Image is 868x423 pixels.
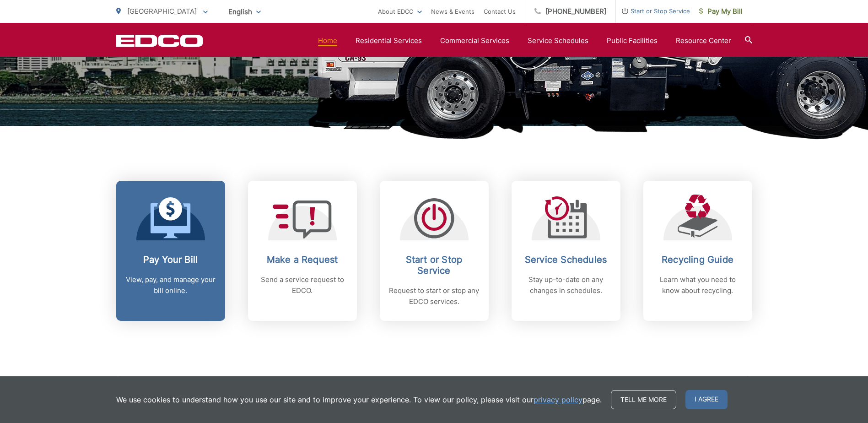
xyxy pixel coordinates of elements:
[521,254,611,265] h2: Service Schedules
[318,35,337,46] a: Home
[440,35,509,46] a: Commercial Services
[221,4,268,20] span: English
[389,254,480,276] h2: Start or Stop Service
[248,181,357,321] a: Make a Request Send a service request to EDCO.
[512,181,620,321] a: Service Schedules Stay up-to-date on any changes in schedules.
[116,34,203,47] a: EDCD logo. Return to the homepage.
[534,394,582,405] a: privacy policy
[356,35,422,46] a: Residential Services
[127,7,197,16] span: [GEOGRAPHIC_DATA]
[607,35,658,46] a: Public Facilities
[257,274,348,296] p: Send a service request to EDCO.
[643,181,752,321] a: Recycling Guide Learn what you need to know about recycling.
[528,35,588,46] a: Service Schedules
[116,181,225,321] a: Pay Your Bill View, pay, and manage your bill online.
[652,274,743,296] p: Learn what you need to know about recycling.
[652,254,743,265] h2: Recycling Guide
[257,254,348,265] h2: Make a Request
[484,6,516,17] a: Contact Us
[116,394,602,405] p: We use cookies to understand how you use our site and to improve your experience. To view our pol...
[699,6,743,17] span: Pay My Bill
[125,254,216,265] h2: Pay Your Bill
[685,390,728,409] span: I agree
[431,6,474,17] a: News & Events
[521,274,611,296] p: Stay up-to-date on any changes in schedules.
[676,35,731,46] a: Resource Center
[378,6,422,17] a: About EDCO
[389,285,480,307] p: Request to start or stop any EDCO services.
[125,274,216,296] p: View, pay, and manage your bill online.
[611,390,676,409] a: Tell me more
